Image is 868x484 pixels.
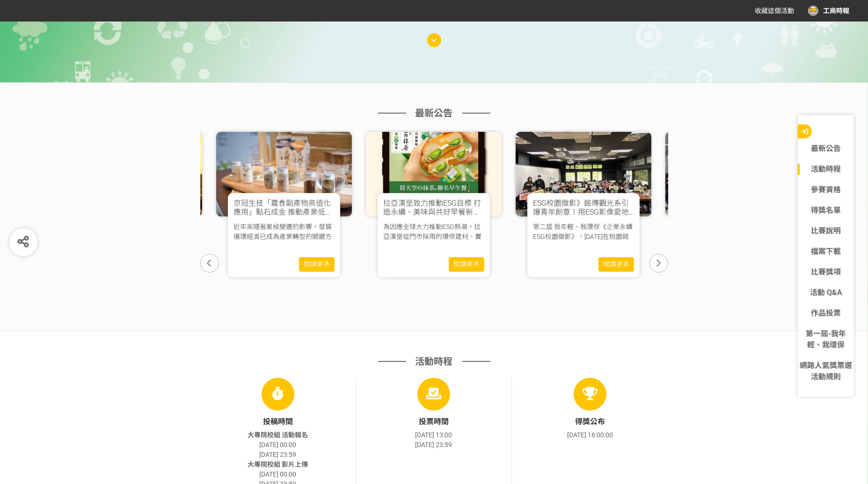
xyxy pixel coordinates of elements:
button: 閱讀更多 [449,257,484,272]
span: 閱讀更多 [603,260,629,268]
a: 網路人氣獎票選活動規則 [798,360,854,383]
a: ESG校園徵影》銘傳觀光系引爆青年創意！用ESG影像愛地球！第二屆 我年輕、我環保《企業永續ESG校園徵影》，[DATE]在桃園銘傳大學舉辦說明會。本次活動主旨在於激勵大專院校學生透過短影片閱讀更多 [513,130,654,307]
img: Cover Image [665,132,801,217]
span: 收藏這個活動 [755,7,794,14]
a: 拉亞漢堡致力推動ESG目標 打造永續、美味與共好早餐新里程碑為因應全球大力推動ESG熱潮，拉亞漢堡從門市採用的環保建材、實施低碳供應鏈、落實公益行動到完善公司治理，皆本著企業社會責閱讀更多 [364,130,504,307]
span: 第一屆-我年輕、我環保 [806,329,846,349]
button: 閱讀更多 [598,257,634,272]
span: [DATE] 23:59 [259,451,296,458]
span: 閱讀更多 [453,260,480,268]
span: [DATE] 13:00 [415,431,452,439]
span: 大專院校組 影片上傳 [248,461,308,468]
img: Cover Image [366,132,502,217]
span: 活動時程 [416,354,453,368]
button: 閱讀更多 [299,257,335,272]
a: 京冠生技「農食副產物高值化應用」點石成金 推動產業低碳永續發展近年來隨著氣候變遷的影響，發展循環經濟已成為產業轉型的關鍵方向，其中將農業副產品轉作為能源或資源亦受到重視。致力於農食副產物高值化應... [214,130,354,307]
a: 最新公告 [798,143,854,154]
a: 得獎名單 [798,205,854,216]
a: 活動 Q&A [798,287,854,298]
img: Cover Image [216,132,352,217]
img: Cover Image [66,132,202,217]
a: 第一屆-我年輕、我環保 [798,328,854,351]
a: 檔案下載 [798,246,854,257]
div: 投票時間 [356,416,511,427]
span: [DATE] 16:00:00 [567,431,613,439]
p: 為因應全球大力推動ESG熱潮，拉亞漢堡從門市採用的環保建材、實施低碳供應鏈、落實公益行動到完善公司治理，皆本著企業社會責 [383,222,484,241]
h4: 拉亞漢堡致力推動ESG目標 打造永續、美味與共好早餐新里程碑 [383,199,484,217]
span: [DATE] 00:00 [259,441,296,448]
p: 近年來隨著氣候變遷的影響，發展循環經濟已成為產業轉型的關鍵方向，其中將農業副產品轉作為能源或資源亦受到重視。致力於農食副產物高值化應用的京冠生技 [233,222,335,241]
a: 作品投票 [798,308,854,319]
div: 投稿時間 [200,416,356,427]
span: 網路人氣獎票選活動規則 [800,361,852,381]
h4: ESG校園徵影》銘傳觀光系引爆青年創意！用ESG影像愛地球！ [533,199,634,217]
img: Cover Image [516,132,651,217]
span: 最新公告 [416,106,453,120]
span: [DATE] 00:00 [259,470,296,478]
h4: 京冠生技「農食副產物高值化應用」點石成金 推動產業低碳永續發展 [233,199,335,217]
span: 閱讀更多 [304,260,330,268]
span: [DATE] 23:59 [415,441,452,448]
a: 參賽資格 [798,184,854,195]
a: 比賽獎項 [798,267,854,278]
p: 第二屆 我年輕、我環保《企業永續ESG校園徵影》，[DATE]在桃園銘傳大學舉辦說明會。本次活動主旨在於激勵大專院校學生透過短影片 [533,222,634,241]
div: 得獎公布 [512,416,668,427]
a: 活動時程 [798,164,854,175]
a: 比賽說明 [798,225,854,237]
span: 大專院校組 活動報名 [248,431,308,439]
